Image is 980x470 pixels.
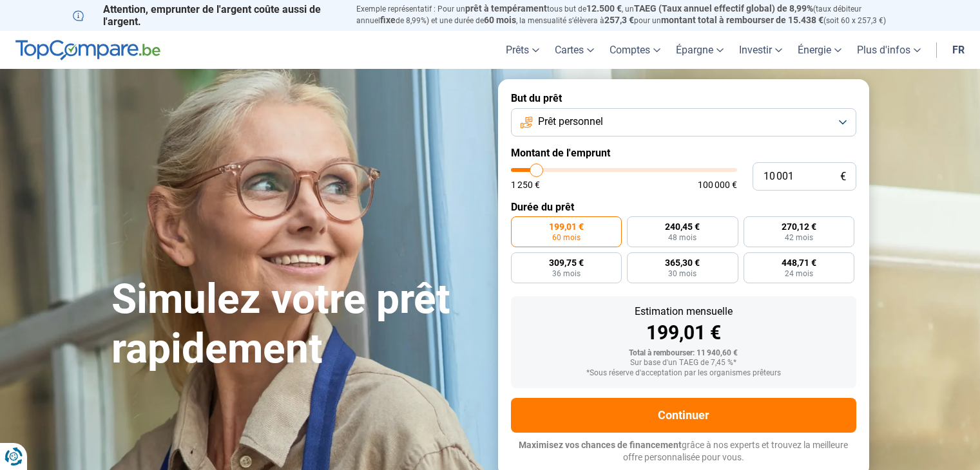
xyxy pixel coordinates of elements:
[521,359,846,368] div: Sur base d'un TAEG de 7,45 %*
[521,369,846,378] div: *Sous réserve d'acceptation par les organismes prêteurs
[785,234,813,241] span: 42 mois
[790,31,849,69] a: Énergie
[547,31,602,69] a: Cartes
[668,31,731,69] a: Épargne
[549,258,584,267] span: 309,75 €
[380,15,396,25] span: fixe
[521,349,846,358] div: Total à rembourser: 11 940,60 €
[356,3,908,26] p: Exemple représentatif : Pour un tous but de , un (taux débiteur annuel de 8,99%) et une durée de ...
[521,306,846,317] div: Estimation mensuelle
[731,31,790,69] a: Investir
[511,180,540,189] span: 1 250 €
[111,275,483,374] h1: Simulez votre prêt rapidement
[785,270,813,277] span: 24 mois
[604,15,634,25] span: 257,3 €
[511,147,856,159] label: Montant de l'emprunt
[945,31,972,69] a: fr
[73,3,341,28] p: Attention, emprunter de l'argent coûte aussi de l'argent.
[511,92,856,104] label: But du prêt
[538,115,603,129] span: Prêt personnel
[668,234,697,241] span: 48 mois
[511,108,856,136] button: Prêt personnel
[465,3,547,14] span: prêt à tempérament
[668,270,697,277] span: 30 mois
[634,3,813,14] span: TAEG (Taux annuel effectif global) de 8,99%
[484,15,516,25] span: 60 mois
[698,180,737,189] span: 100 000 €
[498,31,547,69] a: Prêts
[519,440,682,450] span: Maximisez vos chances de financement
[549,222,584,231] span: 199,01 €
[840,171,846,182] span: €
[665,258,700,267] span: 365,30 €
[511,201,856,213] label: Durée du prêt
[661,15,823,25] span: montant total à rembourser de 15.438 €
[15,40,160,61] img: TopCompare
[586,3,622,14] span: 12.500 €
[511,439,856,464] p: grâce à nos experts et trouvez la meilleure offre personnalisée pour vous.
[521,323,846,343] div: 199,01 €
[849,31,928,69] a: Plus d'infos
[665,222,700,231] span: 240,45 €
[511,398,856,433] button: Continuer
[782,258,816,267] span: 448,71 €
[552,270,581,277] span: 36 mois
[782,222,816,231] span: 270,12 €
[552,234,581,241] span: 60 mois
[602,31,668,69] a: Comptes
